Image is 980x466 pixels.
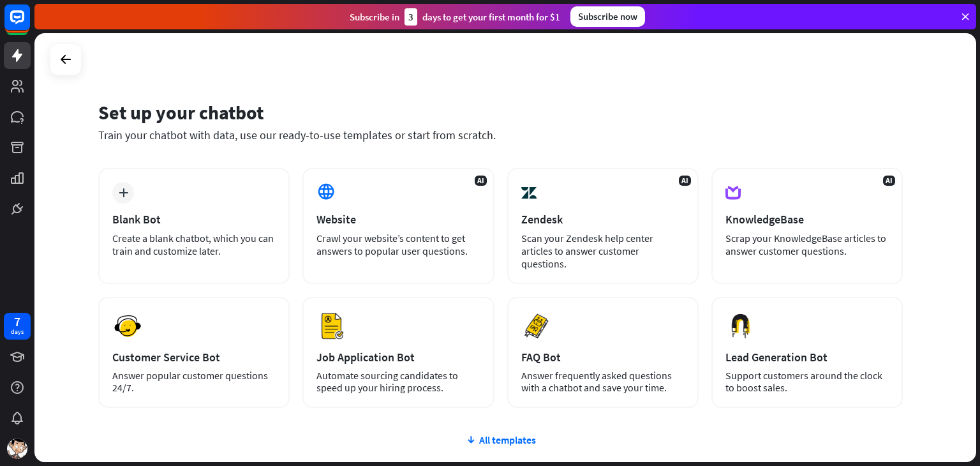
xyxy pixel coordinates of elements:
[98,128,903,142] div: Train your chatbot with data, use our ready-to-use templates or start from scratch.
[316,212,480,227] div: Website
[98,433,903,446] div: All templates
[316,232,480,257] div: Crawl your website’s content to get answers to popular user questions.
[14,316,20,327] div: 7
[521,350,685,365] div: FAQ Bot
[725,350,889,365] div: Lead Generation Bot
[11,327,24,336] div: days
[725,232,889,257] div: Scrap your KnowledgeBase articles to answer customer questions.
[725,370,889,394] div: Support customers around the clock to boost sales.
[119,188,128,197] i: plus
[4,313,31,340] a: 7 days
[405,8,417,26] div: 3
[475,176,487,186] span: AI
[570,6,645,27] div: Subscribe now
[112,232,276,257] div: Create a blank chatbot, which you can train and customize later.
[112,350,276,365] div: Customer Service Bot
[316,350,480,365] div: Job Application Bot
[521,212,685,227] div: Zendesk
[521,370,685,394] div: Answer frequently asked questions with a chatbot and save your time.
[725,212,889,227] div: KnowledgeBase
[883,176,895,186] span: AI
[679,176,691,186] span: AI
[521,232,685,270] div: Scan your Zendesk help center articles to answer customer questions.
[316,370,480,394] div: Automate sourcing candidates to speed up your hiring process.
[350,8,560,26] div: Subscribe in days to get your first month for $1
[98,100,903,124] div: Set up your chatbot
[112,212,276,227] div: Blank Bot
[112,370,276,394] div: Answer popular customer questions 24/7.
